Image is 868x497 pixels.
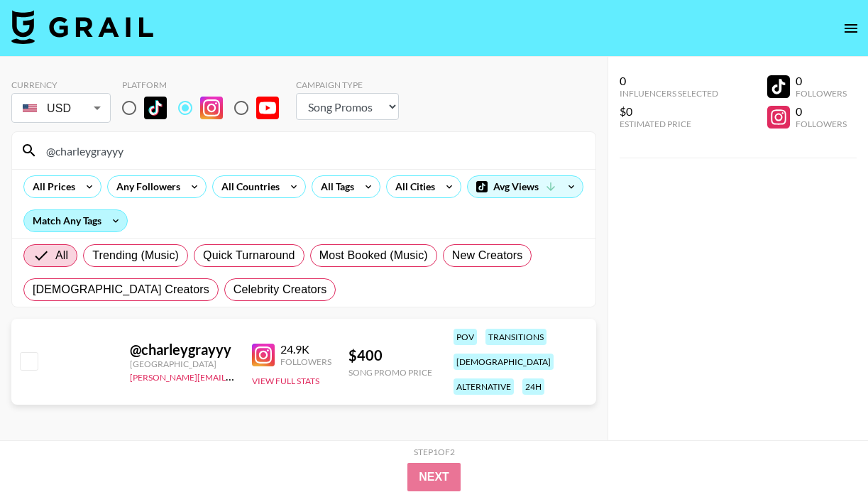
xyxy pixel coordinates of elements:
img: Instagram [252,344,275,366]
div: Avg Views [468,176,583,197]
div: $ 400 [348,346,432,364]
span: [DEMOGRAPHIC_DATA] Creators [33,281,209,298]
span: Celebrity Creators [234,281,327,298]
span: New Creators [452,247,523,264]
button: View Full Stats [252,376,319,386]
button: Next [407,463,461,491]
div: Platform [122,80,290,90]
div: [DEMOGRAPHIC_DATA] [454,354,554,370]
div: 0 [796,74,847,88]
div: [GEOGRAPHIC_DATA] [130,359,235,369]
a: [PERSON_NAME][EMAIL_ADDRESS][DOMAIN_NAME] [130,369,340,383]
div: @ charleygrayyy [130,341,235,359]
div: Followers [796,119,847,129]
div: Currency [11,80,111,90]
iframe: Drift Widget Chat Controller [797,426,851,480]
div: All Countries [213,176,282,197]
span: Most Booked (Music) [319,247,428,264]
div: pov [454,329,477,345]
div: transitions [485,329,546,345]
button: open drawer [837,14,865,43]
div: $0 [620,104,718,119]
div: Song Promo Price [348,367,432,378]
div: Estimated Price [620,119,718,129]
div: 0 [620,74,718,88]
div: 24h [522,378,544,395]
div: Step 1 of 2 [414,447,455,457]
span: Trending (Music) [92,247,179,264]
span: All [55,247,68,264]
div: Campaign Type [296,80,399,90]
div: Followers [280,356,331,367]
img: Grail Talent [11,10,153,44]
div: All Cities [387,176,438,197]
input: Search by User Name [38,139,587,162]
div: Match Any Tags [24,210,127,231]
div: 0 [796,104,847,119]
div: All Tags [312,176,357,197]
img: YouTube [256,97,279,119]
img: TikTok [144,97,167,119]
span: Quick Turnaround [203,247,295,264]
div: alternative [454,378,514,395]
div: Any Followers [108,176,183,197]
div: Followers [796,88,847,99]
div: All Prices [24,176,78,197]
div: USD [14,96,108,121]
div: 24.9K [280,342,331,356]
img: Instagram [200,97,223,119]
div: Influencers Selected [620,88,718,99]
